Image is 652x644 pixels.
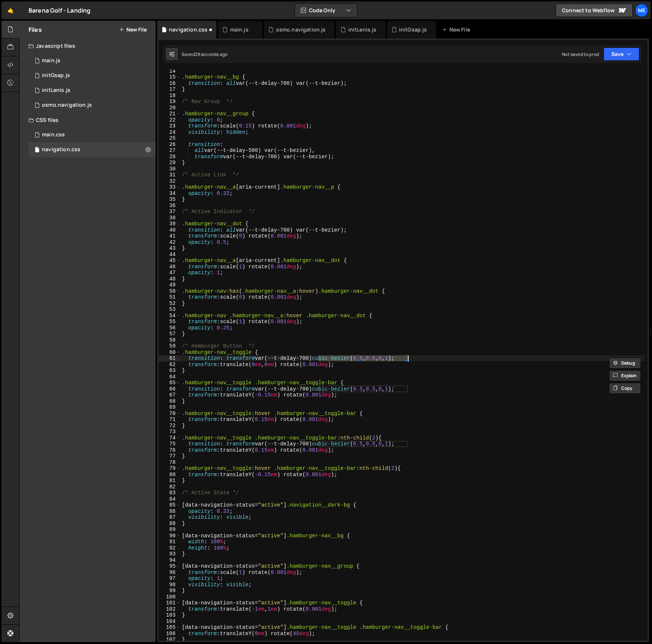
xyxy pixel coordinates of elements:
[159,521,180,527] div: 88
[29,68,156,83] div: 17023/46771.js
[159,570,180,576] div: 96
[159,624,180,631] div: 105
[29,142,156,157] div: 17023/46759.css
[159,190,180,197] div: 34
[159,105,180,111] div: 20
[348,26,377,33] div: initLenis.js
[159,502,180,508] div: 85
[635,4,648,17] a: Me
[159,172,180,178] div: 31
[159,117,180,123] div: 22
[42,72,70,79] div: initGsap.js
[42,57,60,64] div: main.js
[159,606,180,613] div: 102
[159,416,180,423] div: 71
[159,514,180,521] div: 87
[29,6,90,15] div: Barena Golf - Landing
[159,484,180,490] div: 82
[159,447,180,454] div: 76
[42,87,70,94] div: initLenis.js
[159,508,180,515] div: 86
[159,527,180,533] div: 89
[159,93,180,99] div: 18
[20,113,156,127] div: CSS files
[1,1,20,19] a: 🤙
[159,245,180,252] div: 43
[119,27,147,33] button: New File
[159,203,180,209] div: 36
[159,99,180,105] div: 19
[159,618,180,625] div: 104
[159,551,180,557] div: 93
[159,288,180,295] div: 50
[159,398,180,405] div: 68
[159,343,180,349] div: 59
[159,478,180,484] div: 81
[159,142,180,148] div: 26
[159,178,180,185] div: 32
[159,557,180,564] div: 94
[159,545,180,551] div: 92
[42,146,80,153] div: navigation.css
[159,129,180,136] div: 24
[159,392,180,398] div: 67
[159,319,180,325] div: 55
[276,26,326,33] div: osmo.navigation.js
[159,166,180,172] div: 30
[159,301,180,307] div: 52
[159,429,180,435] div: 73
[159,441,180,447] div: 75
[159,68,180,74] div: 14
[182,51,227,57] div: Saved
[42,132,65,138] div: main.css
[29,26,42,34] h2: Files
[159,184,180,190] div: 33
[159,582,180,588] div: 98
[159,423,180,429] div: 72
[159,239,180,246] div: 42
[169,26,207,33] div: navigation.css
[159,435,180,441] div: 74
[159,209,180,215] div: 37
[603,47,639,61] button: Save
[159,355,180,362] div: 61
[159,160,180,166] div: 29
[159,380,180,386] div: 65
[159,533,180,539] div: 90
[159,594,180,600] div: 100
[159,111,180,117] div: 21
[159,453,180,459] div: 77
[159,221,180,227] div: 39
[230,26,249,33] div: main.js
[159,264,180,270] div: 46
[159,404,180,411] div: 69
[609,383,641,394] button: Copy
[195,51,227,57] div: 29 seconds ago
[159,154,180,160] div: 28
[159,331,180,337] div: 57
[159,637,180,643] div: 107
[159,313,180,319] div: 54
[159,563,180,570] div: 95
[159,600,180,606] div: 101
[159,465,180,472] div: 79
[159,306,180,313] div: 53
[159,270,180,276] div: 47
[159,349,180,356] div: 60
[159,631,180,637] div: 106
[159,472,180,478] div: 80
[159,374,180,380] div: 64
[159,459,180,466] div: 78
[556,4,633,17] a: Connect to Webflow
[562,51,599,57] div: Not saved to prod
[159,337,180,343] div: 58
[159,575,180,582] div: 97
[159,612,180,618] div: 103
[159,588,180,594] div: 99
[159,386,180,392] div: 66
[159,123,180,129] div: 23
[159,86,180,93] div: 17
[29,127,156,142] div: 17023/46760.css
[29,83,156,98] div: 17023/46770.js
